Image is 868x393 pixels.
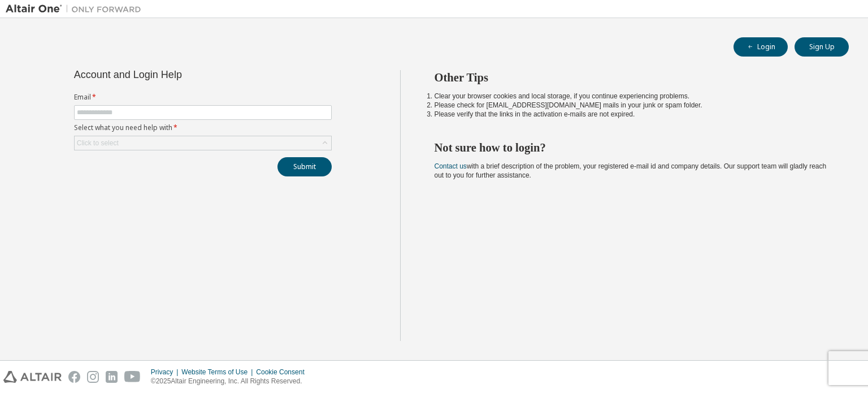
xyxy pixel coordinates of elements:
[6,3,147,15] img: Altair One
[75,136,331,150] div: Click to select
[435,140,829,155] h2: Not sure how to login?
[74,93,332,102] label: Email
[74,70,280,79] div: Account and Login Help
[277,157,332,176] button: Submit
[435,101,829,110] li: Please check for [EMAIL_ADDRESS][DOMAIN_NAME] mails in your junk or spam folder.
[106,371,118,383] img: linkedin.svg
[151,377,311,386] p: © 2025 Altair Engineering, Inc. All Rights Reserved.
[124,371,141,383] img: youtube.svg
[87,371,99,383] img: instagram.svg
[68,371,80,383] img: facebook.svg
[795,37,849,57] button: Sign Up
[256,368,311,377] div: Cookie Consent
[734,37,788,57] button: Login
[74,123,332,132] label: Select what you need help with
[77,139,119,148] div: Click to select
[435,92,829,101] li: Clear your browser cookies and local storage, if you continue experiencing problems.
[181,368,256,377] div: Website Terms of Use
[435,162,827,179] span: with a brief description of the problem, your registered e-mail id and company details. Our suppo...
[435,110,829,119] li: Please verify that the links in the activation e-mails are not expired.
[151,368,181,377] div: Privacy
[3,371,62,383] img: altair_logo.svg
[435,70,829,85] h2: Other Tips
[435,162,467,170] a: Contact us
